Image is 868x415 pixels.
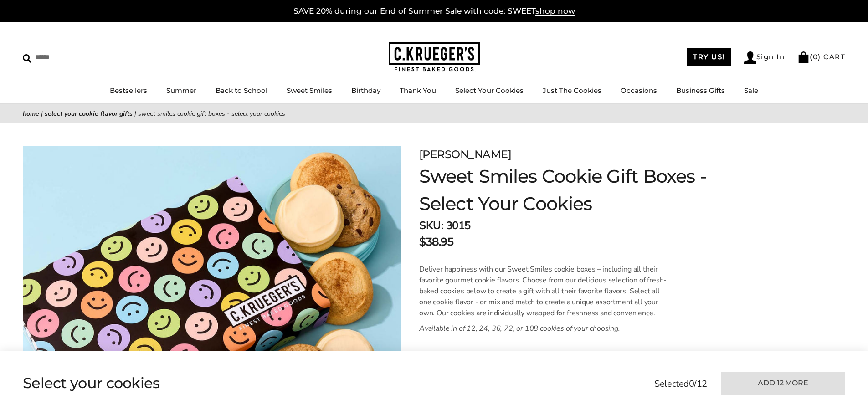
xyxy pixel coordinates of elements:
[419,323,620,333] em: Available in of 12, 24, 36, 72, or 108 cookies of your choosing.
[744,86,758,95] a: Sale
[23,108,845,119] nav: breadcrumbs
[287,86,332,95] a: Sweet Smiles
[45,109,133,118] a: Select Your Cookie Flavor Gifts
[351,86,380,95] a: Birthday
[134,109,136,118] span: |
[687,48,731,66] a: TRY US!
[689,378,694,390] span: 0
[446,218,471,233] span: 3015
[41,109,43,118] span: |
[23,50,131,64] input: Search
[721,372,845,395] button: Add 12 more
[23,109,39,118] a: Home
[697,378,707,390] span: 12
[23,54,31,63] img: Search
[419,146,712,163] p: [PERSON_NAME]
[676,86,725,95] a: Business Gifts
[389,42,480,72] img: C.KRUEGER'S
[216,86,267,95] a: Back to School
[419,163,712,217] h1: Sweet Smiles Cookie Gift Boxes - Select Your Cookies
[166,86,196,95] a: Summer
[138,109,285,118] span: Sweet Smiles Cookie Gift Boxes - Select Your Cookies
[400,86,436,95] a: Thank You
[455,86,524,95] a: Select Your Cookies
[813,52,818,61] span: 0
[621,86,657,95] a: Occasions
[744,51,756,64] img: Account
[419,234,453,250] p: $38.95
[797,51,810,63] img: Bag
[110,86,147,95] a: Bestsellers
[419,218,443,233] strong: SKU:
[797,52,845,61] a: (0) CART
[543,86,601,95] a: Just The Cookies
[744,51,785,64] a: Sign In
[419,264,668,318] p: Deliver happiness with our Sweet Smiles cookie boxes – including all their favorite gourmet cooki...
[293,6,575,16] a: SAVE 20% during our End of Summer Sale with code: SWEETshop now
[654,377,707,391] p: Selected /
[535,6,575,16] span: shop now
